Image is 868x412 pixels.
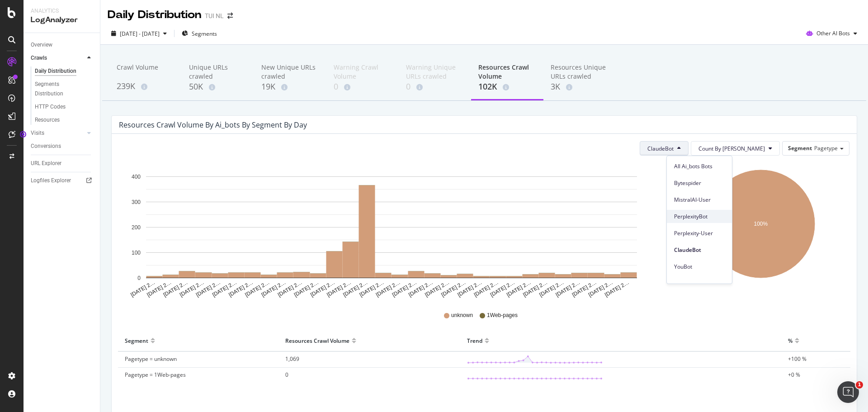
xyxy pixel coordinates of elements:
[487,312,518,319] span: 1Web-pages
[35,66,94,76] a: Daily Distribution
[816,29,850,37] span: Other AI Bots
[132,250,141,256] text: 100
[406,63,464,81] div: Warning Unique URLs crawled
[261,63,319,81] div: New Unique URLs crawled
[406,81,464,93] div: 0
[285,333,349,348] div: Resources Crawl Volume
[754,221,768,227] text: 100%
[261,81,319,93] div: 19K
[788,144,812,152] span: Segment
[31,128,44,138] div: Visits
[31,142,94,151] a: Conversions
[205,11,224,20] div: TUI NL
[125,355,177,363] span: Pagetype = unknown
[19,130,27,138] div: Tooltip anchor
[814,144,838,152] span: Pagetype
[674,179,725,187] span: Bytespider
[674,263,725,271] span: YouBot
[31,159,94,168] a: URL Explorer
[674,279,725,288] span: AmazonBot
[674,196,725,204] span: MistralAI-User
[137,275,141,281] text: 0
[31,53,85,63] a: Crawls
[31,128,85,138] a: Visits
[856,381,863,388] span: 1
[35,115,94,125] a: Resources
[837,381,859,403] iframe: Intercom live chat
[691,141,780,156] button: Count By [PERSON_NAME]
[467,333,482,348] div: Trend
[35,80,85,99] div: Segments Distribution
[674,229,725,237] span: Perplexity-User
[31,15,93,25] div: LogAnalyzer
[674,213,725,221] span: PerplexityBot
[31,159,61,168] div: URL Explorer
[647,145,674,152] span: ClaudeBot
[674,163,848,298] svg: A chart.
[640,141,689,156] button: ClaudeBot
[674,162,725,170] span: All Ai_bots Bots
[31,7,93,15] div: Analytics
[334,81,392,93] div: 0
[334,63,392,81] div: Warning Crawl Volume
[478,63,536,81] div: Resources Crawl Volume
[108,7,201,23] div: Daily Distribution
[35,80,94,99] a: Segments Distribution
[35,115,60,125] div: Resources
[117,81,175,92] div: 239K
[125,371,186,379] span: Pagetype = 1Web-pages
[31,40,52,50] div: Overview
[551,81,609,93] div: 3K
[108,26,170,41] button: [DATE] - [DATE]
[132,174,141,180] text: 400
[119,120,307,129] div: Resources Crawl Volume by ai_bots by Segment by Day
[698,145,765,152] span: Count By Day
[31,176,71,185] div: Logfiles Explorer
[120,30,160,38] span: [DATE] - [DATE]
[31,40,94,50] a: Overview
[451,312,473,319] span: unknown
[285,355,299,363] span: 1,069
[285,371,288,379] span: 0
[189,81,247,93] div: 50K
[119,163,665,298] svg: A chart.
[189,63,247,81] div: Unique URLs crawled
[674,246,725,254] span: ClaudeBot
[178,26,221,41] button: Segments
[117,63,175,80] div: Crawl Volume
[227,13,233,19] div: arrow-right-arrow-left
[788,333,793,348] div: %
[192,30,217,38] span: Segments
[132,199,141,205] text: 300
[31,176,94,185] a: Logfiles Explorer
[132,224,141,231] text: 200
[35,102,94,112] a: HTTP Codes
[35,102,66,112] div: HTTP Codes
[788,355,807,363] span: +100 %
[551,63,609,81] div: Resources Unique URLs crawled
[31,142,61,151] div: Conversions
[802,26,861,41] button: Other AI Bots
[788,371,800,379] span: +0 %
[478,81,536,93] div: 102K
[35,66,76,76] div: Daily Distribution
[125,333,148,348] div: Segment
[31,53,47,63] div: Crawls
